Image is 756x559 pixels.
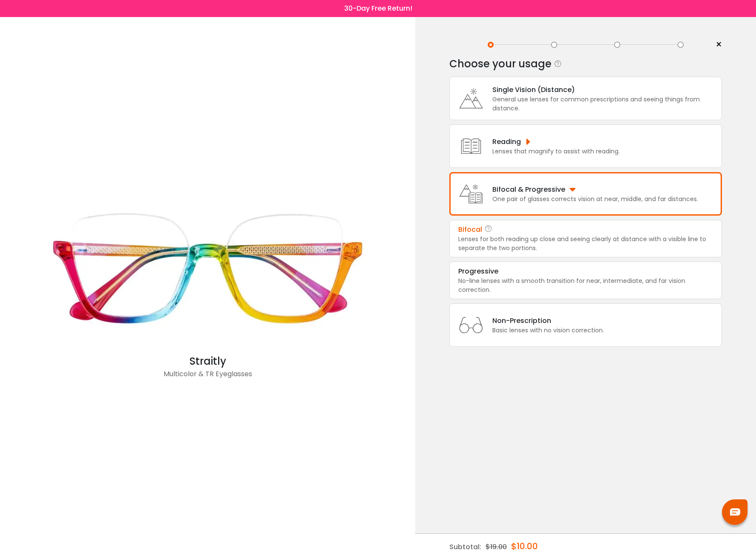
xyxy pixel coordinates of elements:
div: Non-Prescription [492,315,604,326]
div: Bifocal & Progressive [492,184,698,195]
div: Choose your usage [449,55,552,72]
div: Single Vision (Distance) [492,84,717,95]
div: Lenses that magnify to assist with reading. [492,147,620,156]
div: No-line lenses with a smooth transition for near, intermediate, and far vision correction. [458,277,713,294]
img: chat [730,508,740,516]
img: Multicolor Straitly - TR Eyeglasses [37,183,378,354]
div: Reading [492,136,620,147]
div: Multicolor & TR Eyeglasses [37,369,378,386]
div: General use lenses for common prescriptions and seeing things from distance. [492,95,717,113]
a: × [709,38,722,51]
div: Straitly [37,354,378,369]
div: Bifocal [458,225,482,235]
span: × [716,38,722,51]
div: Lenses for both reading up close and seeing clearly at distance with a visible line to separate t... [458,235,713,253]
div: $10.00 [511,534,538,559]
div: Progressive [458,266,498,277]
i: Bifocal [484,225,493,235]
div: One pair of glasses corrects vision at near, middle, and far distances. [492,195,698,204]
div: Basic lenses with no vision correction. [492,326,604,335]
